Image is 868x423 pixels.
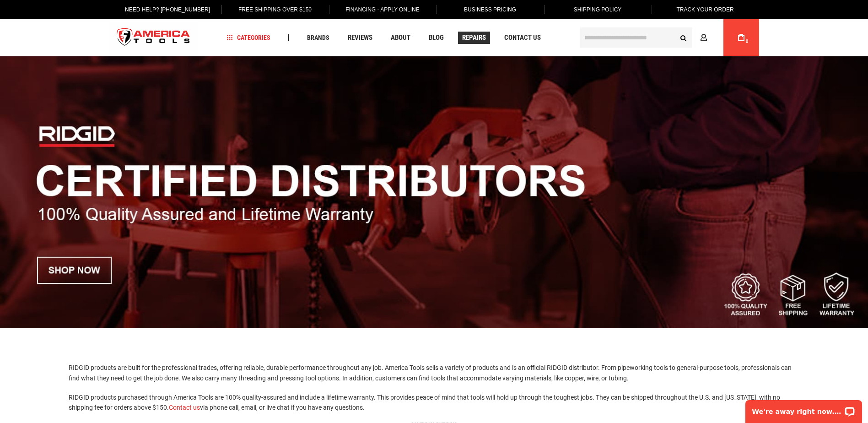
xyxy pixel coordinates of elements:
[69,363,799,383] p: RIDGID products are built for the professional trades, offering reliable, durable performance thr...
[739,394,868,423] iframe: LiveChat chat widget
[675,29,692,46] button: Search
[307,34,329,41] span: Brands
[746,39,749,44] span: 0
[109,21,198,55] a: store logo
[348,34,372,41] span: Reviews
[109,21,198,55] img: America Tools
[344,32,377,44] a: Reviews
[574,6,622,13] span: Shipping Policy
[387,32,415,44] a: About
[462,34,486,41] span: Repairs
[425,32,448,44] a: Blog
[169,404,200,411] a: Contact us
[504,34,541,41] span: Contact Us
[69,392,799,413] p: RIDGID products purchased through America Tools are 100% quality-assured and include a lifetime w...
[500,32,545,44] a: Contact Us
[226,34,270,41] span: Categories
[429,34,444,41] span: Blog
[458,32,490,44] a: Repairs
[303,32,334,44] a: Brands
[391,34,410,41] span: About
[222,32,275,44] a: Categories
[733,19,750,56] a: 0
